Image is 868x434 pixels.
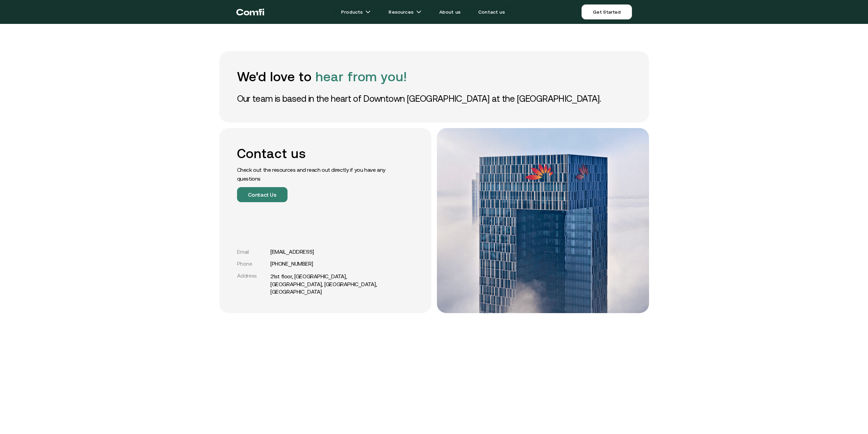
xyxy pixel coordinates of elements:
[470,5,513,19] a: Contact us
[437,128,649,313] img: office
[431,5,469,19] a: About us
[270,272,391,295] a: 21st floor, [GEOGRAPHIC_DATA], [GEOGRAPHIC_DATA], [GEOGRAPHIC_DATA], [GEOGRAPHIC_DATA]
[315,69,407,84] span: hear from you!
[333,5,379,19] a: Productsarrow icons
[416,9,422,15] img: arrow icons
[237,272,268,279] div: Address
[237,146,391,161] h2: Contact us
[270,249,314,255] a: [EMAIL_ADDRESS]
[236,2,264,22] a: Return to the top of the Comfi home page
[365,9,371,15] img: arrow icons
[237,187,288,202] button: Contact Us
[237,69,631,84] h1: We'd love to
[237,165,391,183] p: Check out the resources and reach out directly if you have any questions
[237,249,268,255] div: Email
[237,261,268,267] div: Phone
[270,261,313,267] a: [PHONE_NUMBER]
[237,93,631,105] p: Our team is based in the heart of Downtown [GEOGRAPHIC_DATA] at the [GEOGRAPHIC_DATA].
[380,5,429,19] a: Resourcesarrow icons
[582,4,632,19] a: Get Started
